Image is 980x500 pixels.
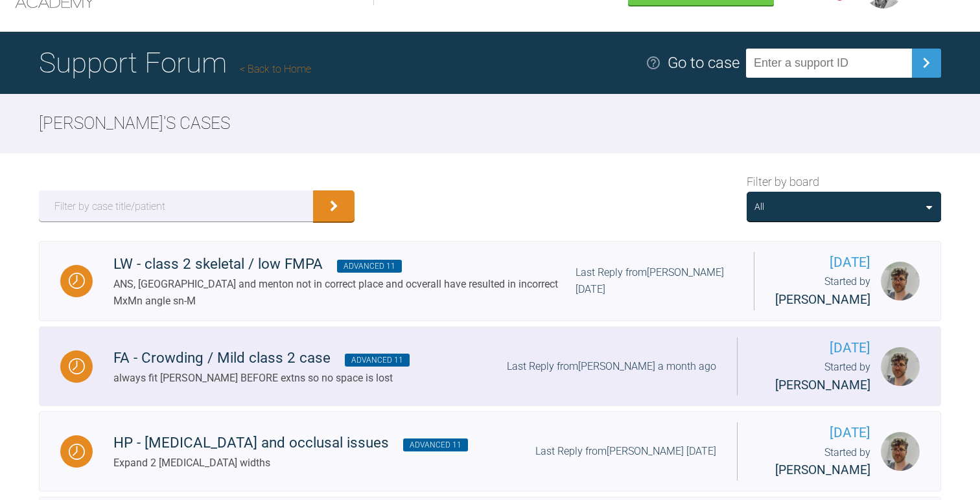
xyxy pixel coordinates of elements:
[916,52,937,73] img: chevronRight.28bd32b0.svg
[646,55,661,71] img: help.e70b9f3d.svg
[113,370,410,387] div: always fit [PERSON_NAME] BEFORE extns so no space is lost
[69,444,85,460] img: Waiting
[39,110,941,137] h2: [PERSON_NAME] 's Cases
[113,276,576,309] div: ANS, [GEOGRAPHIC_DATA] and menton not in correct place and ocverall have resulted in incorrect Mx...
[758,337,870,359] span: [DATE]
[39,190,313,222] input: Filter by case title/patient
[240,63,311,75] a: Back to Home
[39,326,941,407] a: WaitingFA - Crowding / Mild class 2 case Advanced 11always fit [PERSON_NAME] BEFORE extns so no s...
[113,253,576,276] div: LW - class 2 skeletal / low FMPA
[775,252,870,273] span: [DATE]
[775,462,870,477] span: [PERSON_NAME]
[758,359,870,395] div: Started by
[747,173,819,192] span: Filter by board
[535,443,716,460] div: Last Reply from [PERSON_NAME] [DATE]
[113,431,468,455] div: HP - [MEDICAL_DATA] and occlusal issues
[758,422,870,444] span: [DATE]
[507,358,716,375] div: Last Reply from [PERSON_NAME] a month ago
[113,455,468,472] div: Expand 2 [MEDICAL_DATA] widths
[345,354,410,367] span: Advanced 11
[113,347,410,370] div: FA - Crowding / Mild class 2 case
[69,358,85,374] img: Waiting
[337,260,402,273] span: Advanced 11
[746,49,912,78] input: Enter a support ID
[881,347,920,386] img: Thomas Friar
[39,40,311,85] h1: Support Forum
[754,199,764,214] div: All
[69,273,85,289] img: Waiting
[403,438,468,451] span: Advanced 11
[775,292,870,307] span: [PERSON_NAME]
[775,273,870,310] div: Started by
[39,241,941,321] a: WaitingLW - class 2 skeletal / low FMPA Advanced 11ANS, [GEOGRAPHIC_DATA] and menton not in corre...
[576,264,733,297] div: Last Reply from [PERSON_NAME] [DATE]
[881,432,920,471] img: Thomas Friar
[758,444,870,481] div: Started by
[881,262,920,301] img: Thomas Friar
[668,51,740,75] div: Go to case
[775,378,870,392] span: [PERSON_NAME]
[39,411,941,492] a: WaitingHP - [MEDICAL_DATA] and occlusal issues Advanced 11Expand 2 [MEDICAL_DATA] widthsLast Repl...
